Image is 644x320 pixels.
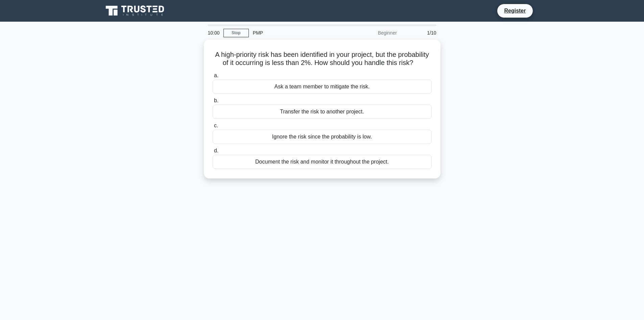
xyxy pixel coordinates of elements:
[212,50,432,67] h5: A high-priority risk has been identified in your project, but the probability of it occurring is ...
[213,155,432,169] div: Document the risk and monitor it throughout the project.
[214,72,218,78] span: a.
[213,105,432,119] div: Transfer the risk to another project.
[214,148,218,153] span: d.
[213,80,432,94] div: Ask a team member to mitigate the risk.
[214,98,218,103] span: b.
[223,29,249,37] a: Stop
[500,6,530,15] a: Register
[204,26,223,40] div: 10:00
[401,26,440,40] div: 1/10
[342,26,401,40] div: Beginner
[249,26,342,40] div: PMP
[214,123,218,128] span: c.
[213,130,432,144] div: Ignore the risk since the probability is low.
